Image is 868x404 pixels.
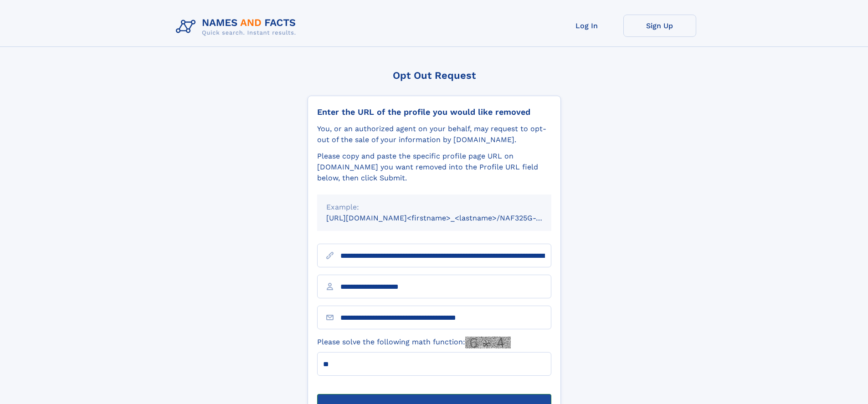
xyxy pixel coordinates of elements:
[317,107,551,117] div: Enter the URL of the profile you would like removed
[326,214,569,222] small: [URL][DOMAIN_NAME]<firstname>_<lastname>/NAF325G-xxxxxxxx
[623,15,696,37] a: Sign Up
[550,15,623,37] a: Log In
[308,70,561,81] div: Opt Out Request
[326,202,542,213] div: Example:
[317,123,551,145] div: You, or an authorized agent on your behalf, may request to opt-out of the sale of your informatio...
[317,337,511,348] label: Please solve the following math function:
[317,151,551,184] div: Please copy and paste the specific profile page URL on [DOMAIN_NAME] you want removed into the Pr...
[172,15,303,39] img: Logo Names and Facts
